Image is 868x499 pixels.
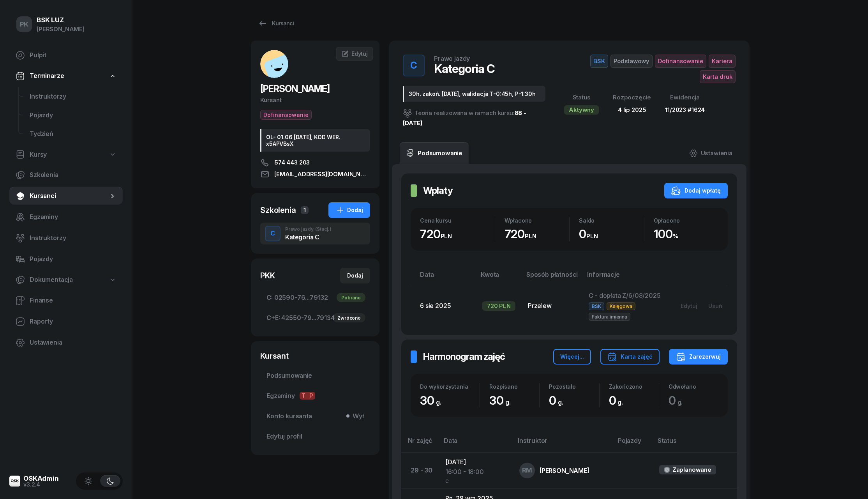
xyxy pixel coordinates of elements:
[617,398,623,406] small: g.
[333,313,365,322] div: Zwrócono
[654,217,719,224] div: Opłacono
[274,158,310,167] span: 574 443 203
[401,435,439,452] th: Nr zajęć
[260,407,370,425] a: Konto kursantaWył
[403,86,545,102] div: 30h. zakoń. [DATE], walidacja T-0:45h, P-1:30h
[337,293,365,302] div: Pobrano
[423,350,505,363] h2: Harmonogram zajęć
[672,465,711,475] div: Zaplanowane
[708,303,722,309] div: Usuń
[654,227,719,241] div: 100
[420,383,480,390] div: Do wykorzystania
[260,288,370,307] a: C:02590-76...79132Pobrano
[420,302,451,310] span: 6 sie 2025
[420,227,495,241] div: 720
[434,62,495,76] div: Kategoria C
[266,293,364,303] span: 02590-76...79132
[540,467,589,474] div: [PERSON_NAME]
[420,217,495,224] div: Cena kursu
[700,70,736,83] span: Karta druk
[401,452,439,488] td: 29 - 30
[23,125,123,143] a: Tydzień
[30,92,116,102] span: Instruktorzy
[266,313,280,323] span: C+E:
[30,296,116,306] span: Finanse
[251,16,301,31] a: Kursanci
[609,393,627,407] span: 0
[607,352,653,361] div: Karta zajęć
[589,313,630,321] span: Faktura imienna
[340,268,370,283] button: Dodaj
[266,432,364,442] span: Edytuj profil
[549,383,599,390] div: Pozostało
[351,50,368,57] span: Edytuj
[681,303,697,309] div: Edytuj
[274,170,370,179] span: [EMAIL_ADDRESS][DOMAIN_NAME]
[653,435,737,452] th: Status
[403,108,545,128] div: Teoria realizowana w ramach kursu:
[285,227,332,232] div: Prawo jazdy
[260,110,312,120] button: Dofinansowanie
[260,308,370,327] a: C+E:42550-79...79134Zwrócono
[9,146,123,164] a: Kursy
[30,71,64,81] span: Terminarze
[285,234,332,240] div: Kategoria C
[260,170,370,179] a: [EMAIL_ADDRESS][DOMAIN_NAME]
[260,129,370,152] div: OL- 01.06 [DATE], KOD WER. x5APVBsX
[23,475,59,482] div: OSKAdmin
[445,467,507,477] div: 16:00 - 18:00
[607,302,635,310] span: Księgowa
[30,50,116,60] span: Pulpit
[589,302,604,310] span: BSK
[260,427,370,446] a: Edytuj profil
[267,227,278,241] div: C
[9,187,123,205] a: Kursanci
[489,393,514,407] span: 30
[665,105,705,115] div: 11/2023 #1624
[586,232,598,240] small: PLN
[9,250,123,269] a: Pojazdy
[669,383,718,390] div: Odwołano
[703,299,728,312] button: Usuń
[677,398,683,406] small: g.
[328,202,370,218] button: Dodaj
[618,106,646,113] span: 4 lip 2025
[260,205,296,216] div: Szkolenia
[347,271,363,280] div: Dodaj
[20,21,29,28] span: PK
[260,366,370,385] a: Podsumowanie
[709,55,736,68] span: Kariera
[30,191,109,201] span: Kursanci
[30,233,116,243] span: Instruktorzy
[307,392,315,400] span: P
[260,223,370,244] button: CPrawo jazdy(Stacj.)Kategoria C
[266,371,364,381] span: Podsumowanie
[558,398,563,406] small: g.
[564,105,599,115] div: Aktywny
[522,467,533,474] span: RM
[683,142,739,164] a: Ustawienia
[400,142,469,164] a: Podsumowanie
[9,208,123,226] a: Egzaminy
[30,150,47,160] span: Kursy
[300,392,307,400] span: T
[513,435,613,452] th: Instruktor
[30,129,116,139] span: Tydzień
[610,55,653,68] span: Podstawowy
[555,55,736,83] button: BSKPodstawowyDofinansowanieKarieraKarta druk
[445,477,507,484] div: C
[609,383,659,390] div: Zakończono
[564,92,599,103] div: Status
[266,293,273,303] span: C:
[673,232,678,240] small: %
[266,313,364,323] span: 42550-79...79134
[423,184,453,197] h2: Wpłaty
[522,269,582,286] th: Sposób płatności
[260,270,275,281] div: PKK
[260,158,370,167] a: 574 443 203
[582,269,669,286] th: Informacje
[9,291,123,310] a: Finanse
[434,55,470,62] div: Prawo jazdy
[265,226,281,241] button: C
